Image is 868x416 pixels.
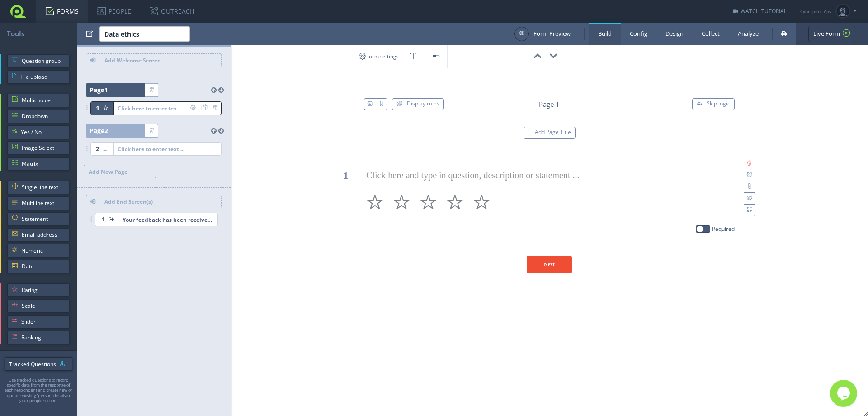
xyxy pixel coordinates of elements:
a: Dropdown [7,110,70,123]
a: Collect [693,23,729,45]
span: Copy [198,102,210,115]
span: Ranking [21,331,65,344]
span: Matrix [22,157,65,171]
span: Delete [210,102,221,115]
span: Single line text [22,181,65,194]
span: Yes / No [21,125,65,139]
div: Tools [7,23,77,45]
span: File upload [20,70,65,84]
span: Statement [22,212,65,226]
button: Skip logic [692,98,735,110]
a: Design [656,23,693,45]
a: Config [621,23,656,45]
span: Settings [187,102,198,115]
button: + Add Page Title [524,127,576,139]
span: Edit [86,28,93,39]
span: Add New Page [84,165,156,178]
span: Multiline text [22,196,65,210]
span: Image Select [22,141,65,155]
a: Live Form [808,26,855,42]
span: Date [22,260,65,273]
span: Slider [21,315,65,329]
span: Email address [22,228,65,242]
a: Matrix [7,157,70,171]
a: Form settings [355,45,402,68]
a: Yes / No [7,125,70,139]
span: Display rules [407,100,439,107]
div: 1 [337,167,355,185]
a: Form Preview [514,27,571,41]
span: Rating [22,283,65,297]
button: Display rules [392,98,444,110]
span: Your feedback has been received.Thank you for participating! [118,213,217,226]
a: Ranking [7,331,70,344]
a: Delete page [145,84,158,96]
span: 1 [104,86,108,94]
a: Image Select [7,141,70,155]
div: Page 1 [539,100,560,109]
a: Multiline text [7,196,70,210]
a: Numeric [7,244,70,258]
a: Date [7,260,70,273]
a: Analyze [729,23,768,45]
span: Add End Screen(s) [100,195,221,208]
span: Question group [22,54,65,68]
span: 2 [96,142,99,156]
a: Question group [7,54,70,68]
a: Email address [7,228,70,242]
label: Required [712,225,735,232]
a: Statement [7,212,70,226]
a: File upload [7,70,70,84]
a: Multichoice [7,94,70,107]
span: Page [90,83,108,97]
div: Next [527,256,572,273]
span: Add Welcome Screen [100,54,221,67]
a: Rating [7,283,70,297]
a: Slider [7,315,70,329]
span: Scale [22,299,65,313]
span: 1 [96,101,99,115]
span: Page [90,124,108,138]
span: Dropdown [22,110,65,123]
a: Single line text [7,181,70,194]
span: Numeric [21,244,65,258]
span: Multichoice [22,94,65,107]
a: Build [589,23,621,45]
span: + Add Page Title [530,128,571,136]
a: WATCH TUTORIAL [733,7,787,15]
span: 1 [102,213,105,226]
a: Delete page [145,124,158,137]
span: Skip logic [707,100,730,107]
a: Scale [7,299,70,313]
span: 2 [104,126,108,135]
iframe: chat widget [830,380,859,407]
